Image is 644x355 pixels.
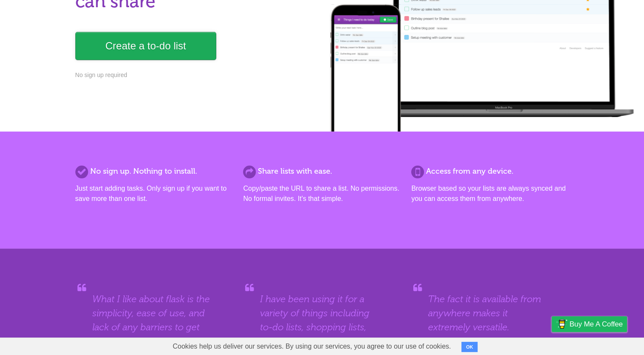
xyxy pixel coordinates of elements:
span: Cookies help us deliver our services. By using our services, you agree to our use of cookies. [164,338,460,355]
h2: Access from any device. [411,166,569,177]
h2: Share lists with ease. [243,166,401,177]
button: OK [461,342,478,352]
p: No sign up required [75,71,317,80]
a: Create a to-do list [75,32,216,60]
a: Buy me a coffee [552,316,627,332]
blockquote: The fact it is available from anywhere makes it extremely versatile. [428,292,552,334]
span: Buy me a coffee [570,317,623,332]
blockquote: What I like about flask is the simplicity, ease of use, and lack of any barriers to get started. [92,292,216,348]
p: Just start adding tasks. Only sign up if you want to save more than one list. [75,183,233,204]
h2: No sign up. Nothing to install. [75,166,233,177]
p: Copy/paste the URL to share a list. No permissions. No formal invites. It's that simple. [243,183,401,204]
p: Browser based so your lists are always synced and you can access them from anywhere. [411,183,569,204]
img: Buy me a coffee [556,317,567,331]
